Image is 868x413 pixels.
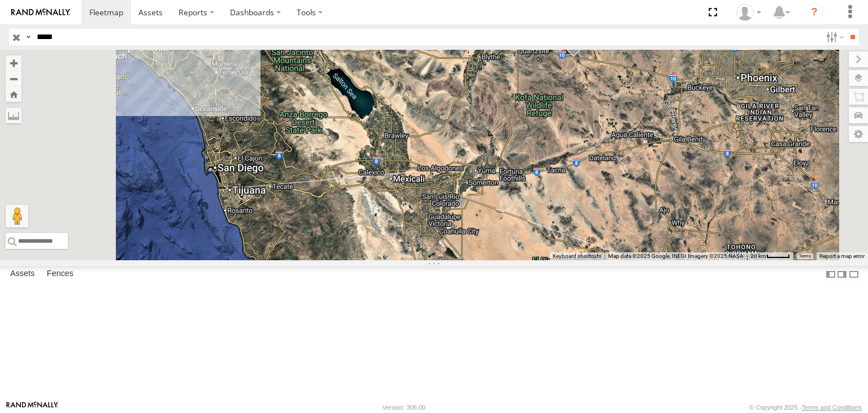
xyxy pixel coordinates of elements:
[6,55,21,71] button: Zoom in
[41,266,79,282] label: Fences
[6,402,58,413] a: Visit our Website
[805,3,823,21] i: ?
[750,253,766,259] span: 20 km
[11,8,70,16] img: rand-logo.svg
[732,4,765,21] div: Zulema McIntosch
[822,29,846,45] label: Search Filter Options
[749,404,862,411] div: © Copyright 2025 -
[836,266,848,282] label: Dock Summary Table to the Right
[747,252,793,260] button: Map Scale: 20 km per 38 pixels
[819,253,865,259] a: Report a map error
[799,254,811,259] a: Terms (opens in new tab)
[608,253,744,259] span: Map data ©2025 Google, INEGI Imagery ©2025 NASA
[6,71,21,87] button: Zoom out
[825,266,836,282] label: Dock Summary Table to the Left
[848,266,860,282] label: Hide Summary Table
[24,29,33,45] label: Search Query
[6,205,28,227] button: Drag Pegman onto the map to open Street View
[553,252,601,260] button: Keyboard shortcuts
[5,266,40,282] label: Assets
[6,107,21,123] label: Measure
[6,87,21,102] button: Zoom Home
[802,404,862,411] a: Terms and Conditions
[383,404,426,411] div: Version: 306.00
[849,126,868,142] label: Map Settings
